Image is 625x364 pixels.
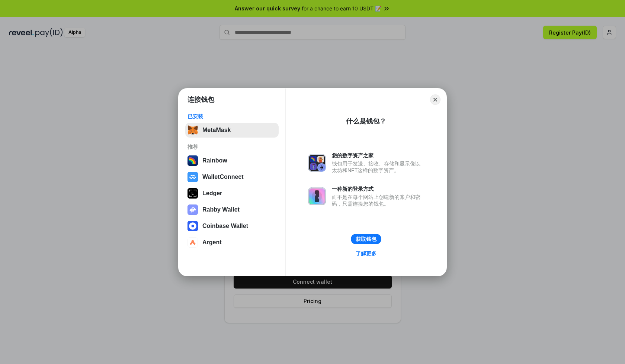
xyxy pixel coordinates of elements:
[202,157,227,164] div: Rainbow
[351,234,381,244] button: 获取钱包
[187,188,198,199] img: svg+xml,%3Csvg%20xmlns%3D%22http%3A%2F%2Fwww.w3.org%2F2000%2Fsvg%22%20width%3D%2228%22%20height%3...
[332,186,424,192] div: 一种新的登录方式
[185,235,279,250] button: Argent
[332,194,424,207] div: 而不是在每个网站上创建新的账户和密码，只需连接您的钱包。
[202,239,222,246] div: Argent
[202,174,244,180] div: WalletConnect
[187,204,198,215] img: svg+xml,%3Csvg%20xmlns%3D%22http%3A%2F%2Fwww.w3.org%2F2000%2Fsvg%22%20fill%3D%22none%22%20viewBox...
[308,154,326,172] img: svg+xml,%3Csvg%20xmlns%3D%22http%3A%2F%2Fwww.w3.org%2F2000%2Fsvg%22%20fill%3D%22none%22%20viewBox...
[185,153,279,168] button: Rainbow
[356,236,376,242] div: 获取钱包
[356,250,376,257] div: 了解更多
[202,206,240,213] div: Rabby Wallet
[351,249,381,258] a: 了解更多
[187,172,198,182] img: svg+xml,%3Csvg%20width%3D%2228%22%20height%3D%2228%22%20viewBox%3D%220%200%2028%2028%22%20fill%3D...
[185,123,279,138] button: MetaMask
[185,202,279,217] button: Rabby Wallet
[187,155,198,166] img: svg+xml,%3Csvg%20width%3D%22120%22%20height%3D%22120%22%20viewBox%3D%220%200%20120%20120%22%20fil...
[185,186,279,201] button: Ledger
[346,117,386,126] div: 什么是钱包？
[185,170,279,184] button: WalletConnect
[202,223,248,229] div: Coinbase Wallet
[187,113,276,120] div: 已安装
[187,144,276,150] div: 推荐
[187,125,198,135] img: svg+xml,%3Csvg%20fill%3D%22none%22%20height%3D%2233%22%20viewBox%3D%220%200%2035%2033%22%20width%...
[187,95,214,104] h1: 连接钱包
[430,94,440,105] button: Close
[308,187,326,205] img: svg+xml,%3Csvg%20xmlns%3D%22http%3A%2F%2Fwww.w3.org%2F2000%2Fsvg%22%20fill%3D%22none%22%20viewBox...
[187,221,198,231] img: svg+xml,%3Csvg%20width%3D%2228%22%20height%3D%2228%22%20viewBox%3D%220%200%2028%2028%22%20fill%3D...
[332,160,424,174] div: 钱包用于发送、接收、存储和显示像以太坊和NFT这样的数字资产。
[202,190,222,197] div: Ledger
[332,152,424,159] div: 您的数字资产之家
[187,237,198,248] img: svg+xml,%3Csvg%20width%3D%2228%22%20height%3D%2228%22%20viewBox%3D%220%200%2028%2028%22%20fill%3D...
[185,219,279,233] button: Coinbase Wallet
[202,127,231,133] div: MetaMask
